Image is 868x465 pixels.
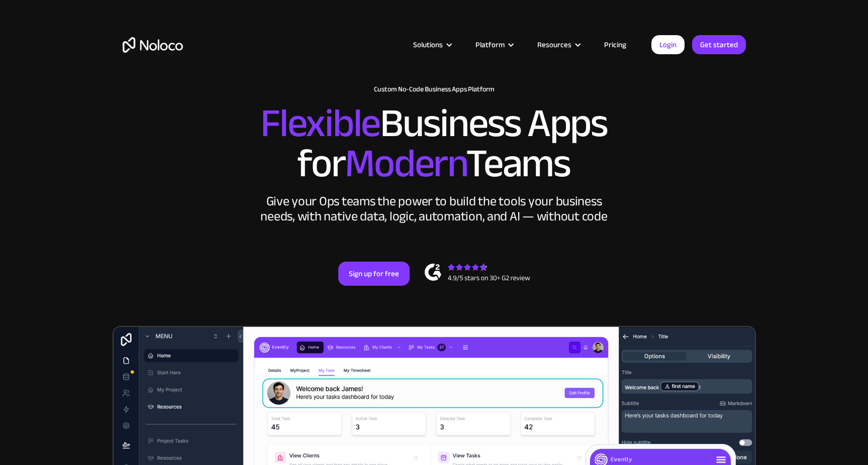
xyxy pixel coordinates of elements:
[692,35,746,54] a: Get started
[463,38,525,51] div: Platform
[592,38,639,51] a: Pricing
[258,194,610,224] div: Give your Ops teams the power to build the tools your business needs, with native data, logic, au...
[401,38,463,51] div: Solutions
[651,35,685,54] a: Login
[525,38,592,51] div: Resources
[338,262,410,286] a: Sign up for free
[260,86,380,161] span: Flexible
[537,38,571,51] div: Resources
[345,126,466,201] span: Modern
[123,37,183,53] a: home
[123,103,746,184] h2: Business Apps for Teams
[413,38,443,51] div: Solutions
[475,38,505,51] div: Platform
